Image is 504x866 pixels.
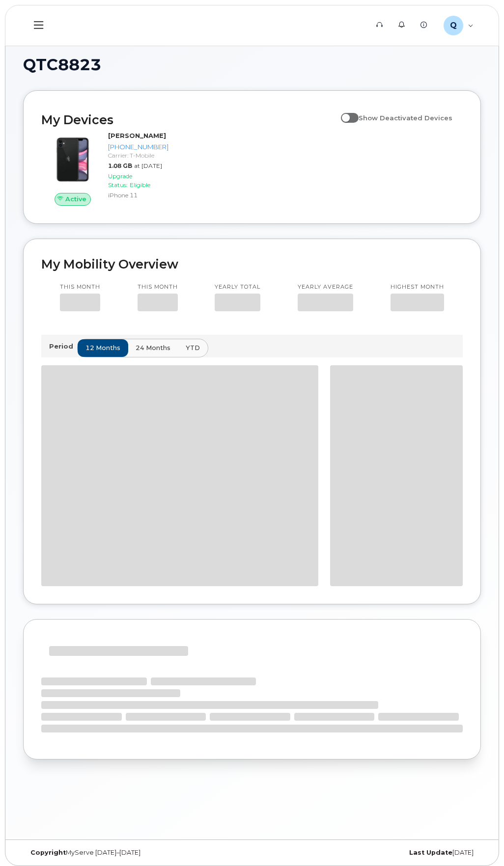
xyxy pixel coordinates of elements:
span: Upgrade Status: [108,172,132,188]
h2: My Mobility Overview [41,257,463,271]
p: Yearly total [215,283,260,291]
p: Yearly average [298,283,353,291]
span: YTD [186,343,200,352]
a: Active[PERSON_NAME][PHONE_NUMBER]Carrier: T-Mobile1.08 GBat [DATE]Upgrade Status:EligibleiPhone 11 [41,131,174,206]
h2: My Devices [41,112,336,127]
div: MyServe [DATE]–[DATE] [23,849,252,857]
span: 1.08 GB [108,162,132,169]
div: Carrier: T-Mobile [108,151,170,160]
span: Eligible [130,181,150,189]
input: Show Deactivated Devices [341,108,349,116]
span: at [DATE] [134,162,162,169]
span: QTC8823 [23,57,101,72]
p: Highest month [391,283,444,291]
strong: Last Update [409,849,452,856]
span: Active [65,194,86,204]
div: [PHONE_NUMBER] [108,142,170,152]
div: iPhone 11 [108,191,170,199]
strong: Copyright [30,849,66,856]
p: This month [138,283,178,291]
img: iPhone_11.jpg [49,136,96,183]
p: This month [60,283,100,291]
strong: [PERSON_NAME] [108,132,166,139]
p: Period [49,342,77,351]
span: 24 months [136,343,170,352]
span: Show Deactivated Devices [359,114,452,122]
div: [DATE] [252,849,481,857]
